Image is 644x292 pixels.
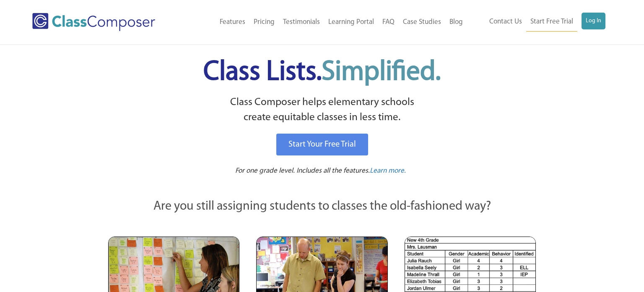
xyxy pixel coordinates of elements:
a: FAQ [378,13,399,32]
nav: Header Menu [467,13,606,32]
span: Start Your Free Trial [288,140,356,149]
nav: Header Menu [183,13,467,32]
a: Contact Us [485,13,526,31]
a: Case Studies [399,13,445,32]
a: Pricing [249,13,279,32]
img: Class Composer [32,13,155,31]
span: Simplified. [322,59,441,86]
a: Features [216,13,249,32]
a: Log In [582,13,605,29]
a: Learn more. [370,166,406,176]
a: Blog [445,13,467,32]
a: Learning Portal [324,13,378,32]
span: Class Lists. [203,59,441,86]
span: Learn more. [370,167,406,174]
span: For one grade level. Includes all the features. [235,167,370,174]
a: Testimonials [279,13,324,32]
p: Are you still assigning students to classes the old-fashioned way? [108,197,536,216]
a: Start Free Trial [526,13,577,32]
a: Start Your Free Trial [276,134,368,155]
p: Class Composer helps elementary schools create equitable classes in less time. [107,95,537,126]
